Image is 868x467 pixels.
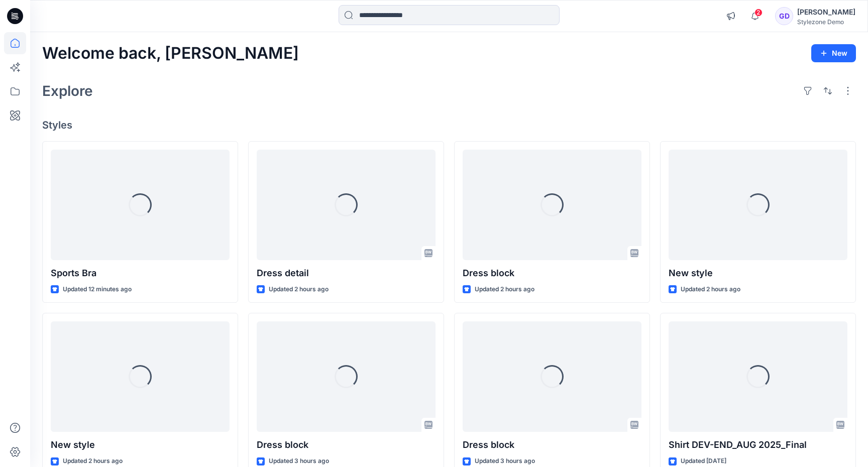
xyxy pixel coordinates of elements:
[463,438,641,452] p: Dress block
[669,266,847,280] p: New style
[669,438,847,452] p: Shirt DEV-END_AUG 2025_Final
[63,456,123,466] p: Updated 2 hours ago
[463,266,641,280] p: Dress block
[797,6,855,18] div: [PERSON_NAME]
[811,44,856,62] button: New
[797,18,855,26] div: Stylezone Demo
[257,266,436,280] p: Dress detail
[63,284,132,295] p: Updated 12 minutes ago
[475,456,535,466] p: Updated 3 hours ago
[42,44,299,63] h2: Welcome back, [PERSON_NAME]
[269,456,329,466] p: Updated 3 hours ago
[754,9,763,17] span: 2
[51,266,230,280] p: Sports Bra
[681,456,726,466] p: Updated [DATE]
[42,83,93,99] h2: Explore
[775,7,793,25] div: GD
[269,284,329,295] p: Updated 2 hours ago
[51,438,230,452] p: New style
[42,119,856,131] h4: Styles
[681,284,740,295] p: Updated 2 hours ago
[257,438,436,452] p: Dress block
[475,284,534,295] p: Updated 2 hours ago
